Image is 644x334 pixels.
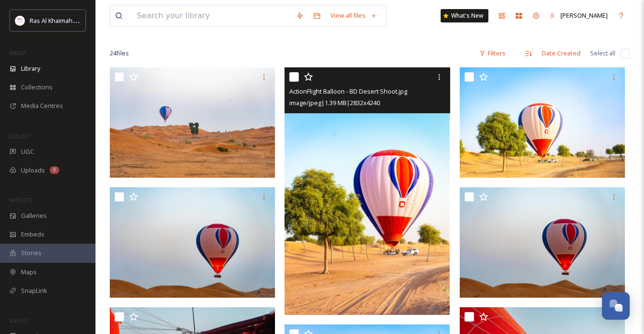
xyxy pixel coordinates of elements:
img: ActionFlight Balloon - BD Desert Shoot.jpg [110,187,275,298]
span: COLLECT [10,132,30,140]
span: Collections [21,83,53,92]
span: Embeds [21,230,44,239]
a: What's New [441,9,488,22]
span: Select all [590,49,615,58]
span: MEDIA [10,49,26,56]
span: Ras Al Khaimah Tourism Development Authority [30,16,165,25]
a: View all files [326,6,381,25]
div: Filters [475,44,510,63]
span: Maps [21,268,37,277]
span: Stories [21,248,42,258]
img: ActionFlight Balloon - BD Desert Shoot.jpg [460,187,625,298]
span: SnapLink [21,286,47,295]
span: WIDGETS [10,196,32,204]
span: 24 file s [110,49,129,58]
span: Uploads [21,166,45,175]
span: Galleries [21,211,47,220]
a: [PERSON_NAME] [545,6,612,25]
span: ActionFlight Balloon - BD Desert Shoot.jpg [289,87,407,96]
img: ActionFlight Balloon - BD Desert Shoot.jpg [110,67,275,178]
span: SOCIALS [10,317,29,324]
span: UGC [21,147,34,156]
span: image/jpeg | 1.39 MB | 2832 x 4240 [289,98,380,107]
button: Open Chat [602,292,630,320]
div: Date Created [537,44,585,63]
span: Library [21,64,40,73]
img: Logo_RAKTDA_RGB-01.png [15,16,25,25]
span: [PERSON_NAME] [560,11,608,20]
div: 8 [50,166,59,174]
img: ActionFlight Balloon - BD Desert Shoot.jpg [285,67,450,315]
span: Media Centres [21,101,63,110]
input: Search your library [132,5,291,26]
img: ActionFlight Balloon - BD Desert Shoot.jpg [460,67,625,178]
